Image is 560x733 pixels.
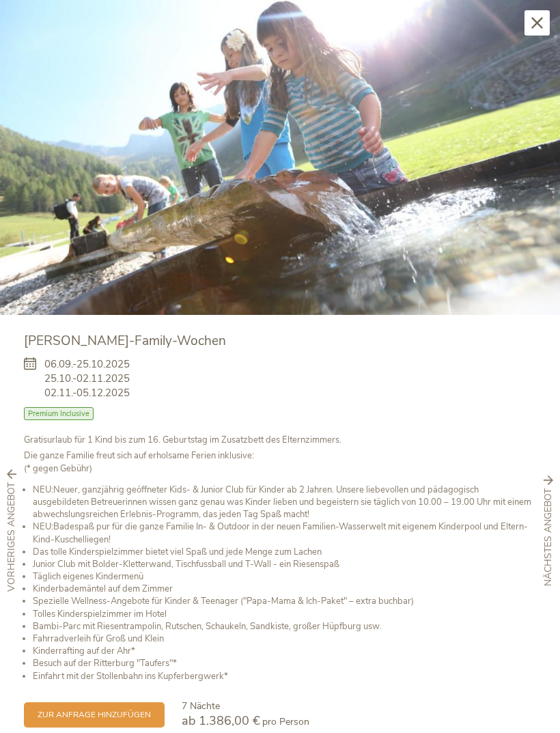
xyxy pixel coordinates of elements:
[33,546,536,558] li: Das tolle Kinderspielzimmer bietet viel Spaß und jede Menge zum Lachen
[33,521,53,533] b: NEU:
[24,332,226,350] span: [PERSON_NAME]-Family-Wochen
[24,407,94,420] span: Premium Inclusive
[33,484,53,496] b: NEU:
[33,521,536,545] li: Badespaß pur für die ganze Familie In- & Outdoor in der neuen Familien-Wasserwelt mit eigenem Kin...
[542,488,555,586] span: nächstes Angebot
[5,483,18,592] span: vorheriges Angebot
[24,450,254,462] b: Die ganze Familie freut sich auf erholsame Ferien inklusive:
[44,357,130,400] span: 06.09.-25.10.2025 25.10.-02.11.2025 02.11.-05.12.2025
[33,484,536,521] li: Neuer, ganzjährig geöffneter Kids- & Junior Club für Kinder ab 2 Jahren. Unsere liebevollen und p...
[24,450,536,474] p: (* gegen Gebühr)
[24,434,536,446] p: Gratisurlaub für 1 Kind bis zum 16. Geburtstag im Zusatzbett des Elternzimmers.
